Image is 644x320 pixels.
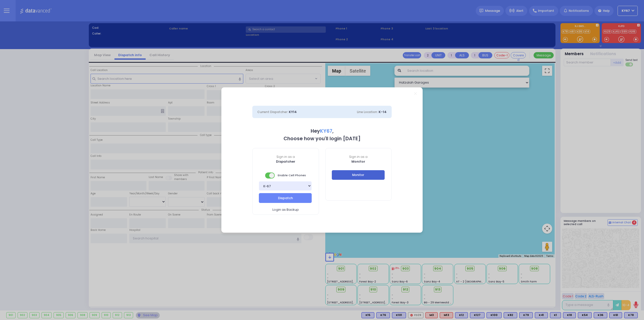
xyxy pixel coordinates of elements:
span: Line Location: [357,110,378,114]
b: Hey , [311,128,334,134]
span: Login as Backup [272,207,299,212]
span: KY67 [320,128,332,134]
button: Dispatch [259,193,312,203]
b: Monitor [351,159,365,164]
span: KY14 [289,110,297,114]
span: Sign in as a [253,155,319,159]
b: Choose how you'll login [DATE] [284,135,360,142]
span: Current Dispatcher: [257,110,288,114]
a: Close [414,92,417,95]
span: Sign in as a [326,155,392,159]
span: K-14 [379,110,387,114]
button: Monitor [332,170,385,180]
b: Dispatcher [276,159,295,164]
span: Enable Cell Phones [265,172,306,179]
